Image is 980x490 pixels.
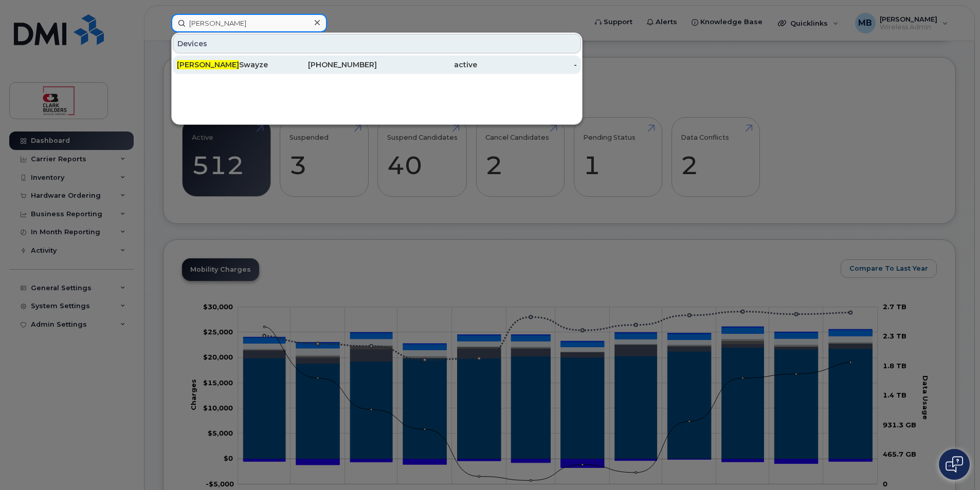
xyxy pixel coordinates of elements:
img: Open chat [946,456,963,473]
div: [PHONE_NUMBER] [277,60,377,70]
a: [PERSON_NAME]Swayze[PHONE_NUMBER]active- [173,55,581,74]
div: Devices [173,34,581,53]
div: active [377,60,477,70]
div: Swayze [177,60,277,70]
span: [PERSON_NAME] [177,60,239,69]
div: - [477,60,577,70]
input: Find something... [171,14,327,32]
